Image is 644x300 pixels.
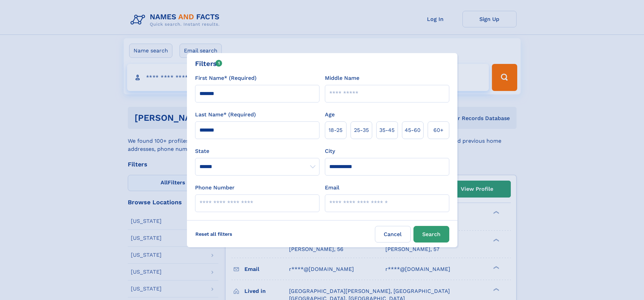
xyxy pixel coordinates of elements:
[191,226,237,242] label: Reset all filters
[379,126,395,134] span: 35‑45
[195,59,222,69] div: Filters
[195,184,235,192] label: Phone Number
[433,126,444,134] span: 60+
[405,126,421,134] span: 45‑60
[195,147,319,155] label: State
[329,126,342,134] span: 18‑25
[375,226,411,243] label: Cancel
[195,111,256,119] label: Last Name* (Required)
[354,126,369,134] span: 25‑35
[413,226,449,243] button: Search
[325,111,335,119] label: Age
[325,74,359,82] label: Middle Name
[325,184,339,192] label: Email
[195,74,257,82] label: First Name* (Required)
[325,147,335,155] label: City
